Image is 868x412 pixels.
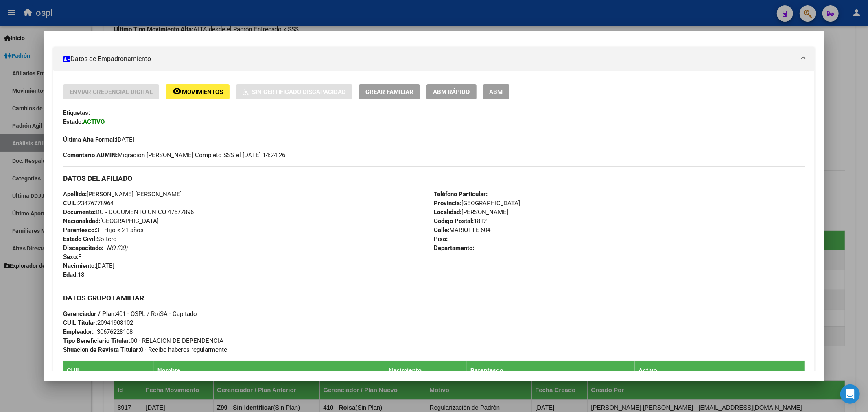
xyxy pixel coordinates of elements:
[182,88,223,96] span: Movimientos
[63,337,131,344] strong: Tipo Beneficiario Titular:
[63,244,103,252] strong: Discapacitado:
[63,191,87,198] strong: Apellido:
[63,54,796,64] mat-panel-title: Datos de Empadronamiento
[97,327,133,336] div: 30676228108
[63,328,94,335] strong: Empleador:
[434,226,491,234] span: MARIOTTE 604
[63,217,100,225] strong: Nacionalidad:
[434,208,462,216] strong: Localidad:
[434,199,520,207] span: [GEOGRAPHIC_DATA]
[63,294,805,302] h3: DATOS GRUPO FAMILIAR
[63,109,90,116] strong: Etiquetas:
[840,384,860,404] div: Open Intercom Messenger
[63,235,117,243] span: Soltero
[359,84,420,99] button: Crear Familiar
[490,88,503,96] span: ABM
[434,191,488,198] strong: Teléfono Particular:
[63,319,133,327] span: 20941908102
[63,217,159,225] span: [GEOGRAPHIC_DATA]
[63,136,134,143] span: [DATE]
[63,271,78,278] strong: Edad:
[63,84,159,99] button: Enviar Credencial Digital
[70,88,153,96] span: Enviar Credencial Digital
[63,337,223,344] span: 00 - RELACION DE DEPENDENCIA
[63,151,285,160] span: Migración [PERSON_NAME] Completo SSS el [DATE] 14:24:26
[434,217,487,225] span: 1812
[434,226,450,234] strong: Calle:
[426,84,477,99] button: ABM Rápido
[385,361,467,380] th: Nacimiento
[63,271,84,278] span: 18
[365,88,413,96] span: Crear Familiar
[467,361,635,380] th: Parentesco
[63,226,96,234] strong: Parentesco:
[63,199,114,207] span: 23476778964
[63,310,197,318] span: 401 - OSPL / RoiSA - Capitado
[63,208,194,216] span: DU - DOCUMENTO UNICO 47677896
[63,235,97,243] strong: Estado Civil:
[154,361,385,380] th: Nombre
[53,47,815,71] mat-expansion-panel-header: Datos de Empadronamiento
[434,217,474,225] strong: Código Postal:
[63,319,97,327] strong: CUIL Titular:
[63,361,154,380] th: CUIL
[107,244,127,252] i: NO (00)
[483,84,509,99] button: ABM
[635,361,805,380] th: Activo
[252,88,346,96] span: Sin Certificado Discapacidad
[63,253,81,261] span: F
[63,174,805,183] h3: DATOS DEL AFILIADO
[236,84,352,99] button: Sin Certificado Discapacidad
[434,235,448,243] strong: Piso:
[63,346,140,353] strong: Situacion de Revista Titular:
[63,346,227,353] span: 0 - Recibe haberes regularmente
[434,199,462,207] strong: Provincia:
[63,136,116,143] strong: Última Alta Formal:
[83,118,105,125] strong: ACTIVO
[433,88,470,96] span: ABM Rápido
[434,208,509,216] span: [PERSON_NAME]
[63,262,114,270] span: [DATE]
[434,244,474,252] strong: Departamento:
[63,208,96,216] strong: Documento:
[63,310,116,318] strong: Gerenciador / Plan:
[166,84,230,99] button: Movimientos
[63,151,118,159] strong: Comentario ADMIN:
[172,86,182,96] mat-icon: remove_red_eye
[63,191,182,198] span: [PERSON_NAME] [PERSON_NAME]
[63,226,144,234] span: 3 - Hijo < 21 años
[63,262,96,270] strong: Nacimiento:
[63,253,78,261] strong: Sexo:
[63,199,78,207] strong: CUIL:
[63,118,83,125] strong: Estado:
